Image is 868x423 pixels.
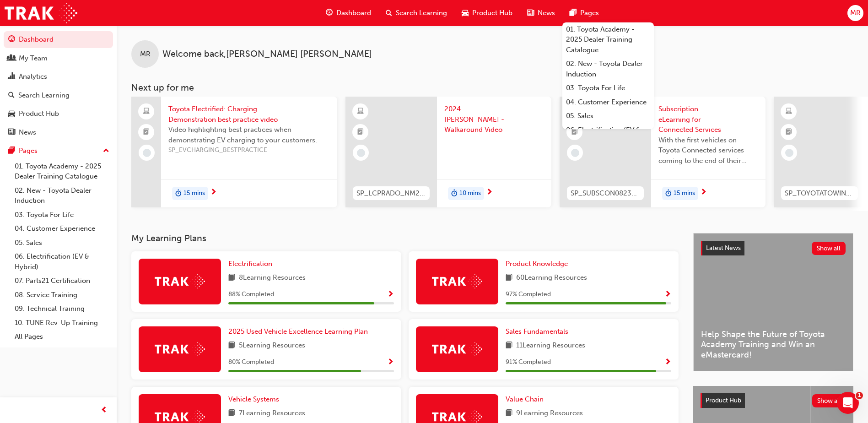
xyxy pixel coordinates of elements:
span: learningResourceType_ELEARNING-icon [786,106,792,118]
a: 05. Sales [562,109,654,123]
button: Show Progress [664,357,671,368]
a: 03. Toyota For Life [562,81,654,95]
h3: My Learning Plans [131,233,679,244]
a: Product Hub [4,105,113,122]
a: Product HubShow all [701,393,846,408]
a: Value Chain [506,394,547,405]
span: 9 Learning Resources [516,408,583,419]
span: learningResourceType_ELEARNING-icon [357,106,364,118]
span: pages-icon [570,7,577,19]
button: Show Progress [387,357,394,368]
span: 2024 [PERSON_NAME] - Walkaround Video [444,104,544,135]
span: duration-icon [451,188,458,200]
span: next-icon [700,189,707,197]
span: learningRecordVerb_NONE-icon [357,149,365,157]
a: 06. Electrification (EV & Hybrid) [11,249,113,274]
span: chart-icon [8,73,15,81]
span: SP_SUBSCON0823_EL [571,188,640,199]
a: 06. Electrification (EV & Hybrid) [562,123,654,147]
span: Help Shape the Future of Toyota Academy Training and Win an eMastercard! [701,329,846,360]
span: learningRecordVerb_NONE-icon [143,149,151,157]
span: Pages [580,8,599,18]
span: Search Learning [396,8,447,18]
span: 60 Learning Resources [516,272,587,284]
span: Show Progress [387,291,394,299]
img: Trak [432,342,482,356]
span: 15 mins [674,188,695,199]
a: 01. Toyota Academy - 2025 Dealer Training Catalogue [562,22,654,57]
span: 91 % Completed [506,357,551,368]
a: Toyota Electrified: Charging Demonstration best practice videoVideo highlighting best practices w... [131,97,337,207]
button: Show all [812,242,846,255]
a: All Pages [11,330,113,344]
span: 1 [856,392,863,399]
button: Show all [812,394,846,407]
a: Electrification [228,259,276,269]
span: booktick-icon [357,126,364,138]
a: SP_LCPRADO_NM24_WALKAROUNDVID2024 [PERSON_NAME] - Walkaround Videoduration-icon10 mins [345,97,551,207]
a: My Team [4,50,113,67]
span: Show Progress [387,358,394,367]
button: Show Progress [387,289,394,300]
a: Sales Fundamentals [506,326,572,337]
iframe: Intercom live chat [837,392,859,414]
button: DashboardMy TeamAnalyticsSearch LearningProduct HubNews [4,29,113,142]
span: book-icon [506,272,512,284]
span: news-icon [8,129,15,137]
div: Analytics [19,71,47,82]
span: Vehicle Systems [228,395,279,403]
span: Subscription eLearning for Connected Services [658,104,758,135]
div: News [19,127,36,138]
a: 05. Sales [11,236,113,250]
span: duration-icon [175,188,182,200]
span: Toyota Electrified: Charging Demonstration best practice video [168,104,330,125]
span: MR [850,8,861,18]
img: Trak [155,342,205,356]
a: 02. New - Toyota Dealer Induction [562,57,654,81]
span: book-icon [506,340,512,352]
a: Search Learning [4,87,113,104]
a: 10. TUNE Rev-Up Training [11,316,113,330]
span: MR [140,49,151,60]
a: news-iconNews [520,4,562,22]
span: Value Chain [506,395,544,403]
a: 02. New - Toyota Dealer Induction [11,184,113,208]
span: booktick-icon [786,126,792,138]
a: Dashboard [4,31,113,48]
span: Welcome back , [PERSON_NAME] [PERSON_NAME] [162,49,372,60]
a: Latest NewsShow allHelp Shape the Future of Toyota Academy Training and Win an eMastercard! [693,233,853,371]
span: Product Knowledge [506,260,568,268]
span: search-icon [8,92,15,100]
a: 09. Technical Training [11,302,113,316]
span: Show Progress [664,291,671,299]
span: learningRecordVerb_NONE-icon [571,149,579,157]
span: 2025 Used Vehicle Excellence Learning Plan [228,327,368,336]
a: News [4,124,113,141]
span: book-icon [228,408,235,419]
span: 97 % Completed [506,289,551,300]
a: 07. Parts21 Certification [11,274,113,288]
span: 80 % Completed [228,357,274,368]
button: Pages [4,142,113,159]
button: MR [847,5,863,21]
a: Trak [5,3,77,23]
div: Search Learning [18,90,70,101]
span: book-icon [228,340,235,352]
a: 04. Customer Experience [562,95,654,109]
div: Product Hub [19,108,59,119]
span: Product Hub [472,8,512,18]
img: Trak [432,274,482,288]
a: Latest NewsShow all [701,241,846,255]
span: Sales Fundamentals [506,327,568,336]
span: Dashboard [336,8,371,18]
span: 11 Learning Resources [516,340,585,352]
a: 03. Toyota For Life [11,208,113,222]
span: pages-icon [8,147,15,155]
a: pages-iconPages [562,4,606,22]
span: 15 mins [183,188,205,199]
span: car-icon [462,7,469,19]
span: people-icon [8,54,15,63]
span: Product Hub [706,396,741,404]
span: next-icon [210,189,217,197]
a: car-iconProduct Hub [454,4,520,22]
